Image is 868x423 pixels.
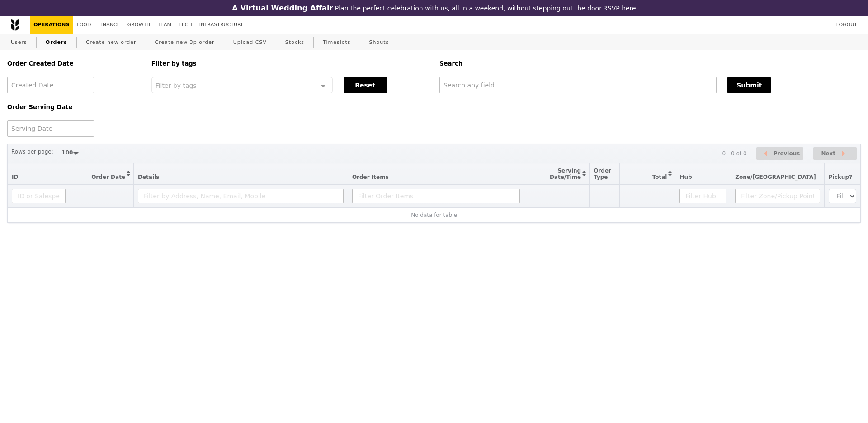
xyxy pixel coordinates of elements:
[95,16,124,34] a: Finance
[138,189,344,203] input: Filter by Address, Name, Email, Mobile
[7,120,94,137] input: Serving Date
[603,5,636,12] a: RSVP here
[352,189,520,203] input: Filter Order Items
[833,16,861,34] a: Logout
[156,81,197,89] span: Filter by tags
[42,34,71,51] a: Orders
[727,77,771,93] button: Submit
[344,77,387,93] button: Reset
[11,147,53,156] label: Rows per page:
[151,60,429,67] h5: Filter by tags
[679,189,726,203] input: Filter Hub
[124,16,154,34] a: Growth
[12,189,66,203] input: ID or Salesperson name
[174,4,694,12] div: Plan the perfect celebration with us, all in a weekend, without stepping out the door.
[439,60,861,67] h5: Search
[232,4,333,12] h3: A Virtual Wedding Affair
[282,34,308,51] a: Stocks
[774,148,800,159] span: Previous
[829,174,852,180] span: Pickup?
[154,16,175,34] a: Team
[722,150,746,157] div: 0 - 0 of 0
[7,34,31,51] a: Users
[175,16,196,34] a: Tech
[813,147,857,160] button: Next
[11,19,19,31] img: Grain logo
[7,77,94,93] input: Created Date
[7,60,141,67] h5: Order Created Date
[30,16,73,34] a: Operations
[196,16,248,34] a: Infrastructure
[821,148,835,159] span: Next
[679,174,692,180] span: Hub
[151,34,218,51] a: Create new 3p order
[82,34,140,51] a: Create new order
[319,34,354,51] a: Timeslots
[230,34,270,51] a: Upload CSV
[735,174,816,180] span: Zone/[GEOGRAPHIC_DATA]
[594,168,611,180] span: Order Type
[7,104,141,111] h5: Order Serving Date
[735,189,820,203] input: Filter Zone/Pickup Point
[366,34,393,51] a: Shouts
[12,212,856,218] div: No data for table
[352,174,389,180] span: Order Items
[439,77,717,93] input: Search any field
[138,174,159,180] span: Details
[73,16,94,34] a: Food
[756,147,803,160] button: Previous
[12,174,18,180] span: ID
